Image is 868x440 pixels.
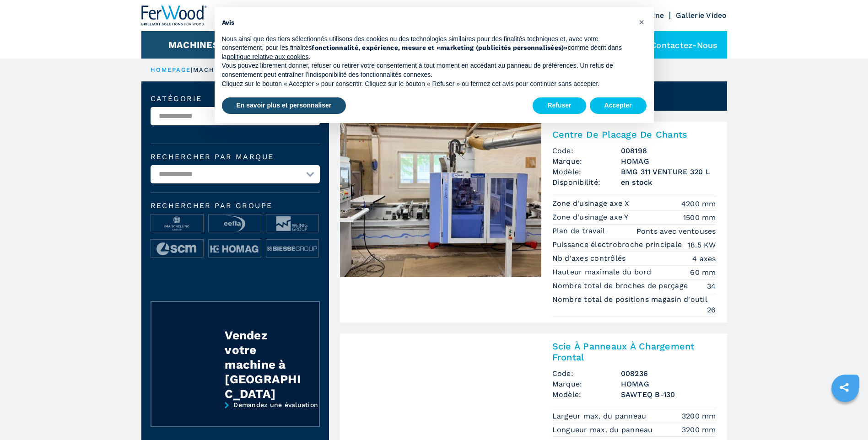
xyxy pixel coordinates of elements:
[621,156,716,166] h3: HOMAG
[222,35,632,62] p: Nous ainsi que des tiers sélectionnés utilisons des cookies ou des technologies similaires pour d...
[552,166,621,177] span: Modèle:
[676,11,727,20] a: Gallerie Video
[552,295,710,305] p: Nombre total de positions magasin d'outil
[222,18,632,27] h2: Avis
[552,425,655,435] p: Longueur max. du panneau
[193,66,232,74] p: machines
[682,424,716,435] em: 3200 mm
[621,379,716,389] h3: HOMAG
[692,253,716,264] em: 4 axes
[209,240,261,258] img: image
[312,44,567,51] strong: fonctionnalité, expérience, mesure et «marketing (publicités personnalisées)»
[552,226,608,236] p: Plan de travail
[639,16,644,27] span: ×
[151,153,320,161] label: Rechercher par marque
[340,122,541,277] img: Centre De Placage De Chants HOMAG BMG 311 VENTURE 320 L
[681,199,716,209] em: 4200 mm
[226,53,308,60] a: politique relative aux cookies
[682,411,716,421] em: 3200 mm
[707,281,716,291] em: 34
[552,199,632,209] p: Zone d'usinage axe X
[552,145,621,156] span: Code:
[222,61,632,79] p: Vous pouvez librement donner, refuser ou retirer votre consentement à tout moment en accédant au ...
[690,267,716,278] em: 60 mm
[552,368,621,379] span: Code:
[552,156,621,166] span: Marque:
[552,379,621,389] span: Marque:
[151,215,203,233] img: image
[533,97,586,114] button: Refuser
[688,240,716,250] em: 18.5 KW
[621,177,716,188] span: en stock
[621,389,716,400] h3: SAWTEQ B-130
[621,166,716,177] h3: BMG 311 VENTURE 320 L
[151,240,203,258] img: image
[552,267,654,277] p: Hauteur maximale du bord
[209,215,261,233] img: image
[683,212,716,223] em: 1500 mm
[552,177,621,188] span: Disponibilité:
[266,240,318,258] img: image
[628,31,727,59] div: Contactez-nous
[635,15,649,29] button: Fermer cet avis
[707,305,716,315] em: 26
[552,411,649,421] p: Largeur max. du panneau
[168,39,219,50] button: Machines
[833,376,856,399] a: sharethis
[552,212,631,222] p: Zone d'usinage axe Y
[636,226,716,236] em: Ponts avec ventouses
[552,389,621,400] span: Modèle:
[829,399,861,433] iframe: Chat
[552,129,716,140] h2: Centre De Placage De Chants
[151,95,320,102] label: catégorie
[621,368,716,379] h3: 008236
[340,122,727,322] a: Centre De Placage De Chants HOMAG BMG 311 VENTURE 320 LCentre De Placage De ChantsCode:008198Marq...
[151,401,320,434] a: Demandez une évaluation
[552,253,628,263] p: Nb d'axes contrôlés
[222,80,632,89] p: Cliquez sur le bouton « Accepter » pour consentir. Cliquez sur le bouton « Refuser » ou fermez ce...
[590,97,647,114] button: Accepter
[222,97,346,114] button: En savoir plus et personnaliser
[266,215,318,233] img: image
[191,66,193,73] span: |
[621,145,716,156] h3: 008198
[552,240,685,250] p: Puissance électrobroche principale
[225,328,301,401] div: Vendez votre machine à [GEOGRAPHIC_DATA]
[141,5,207,26] img: Ferwood
[151,202,320,209] span: Rechercher par groupe
[552,341,716,363] h2: Scie À Panneaux À Chargement Frontal
[552,281,690,291] p: Nombre total de broches de perçage
[151,66,191,73] a: HOMEPAGE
